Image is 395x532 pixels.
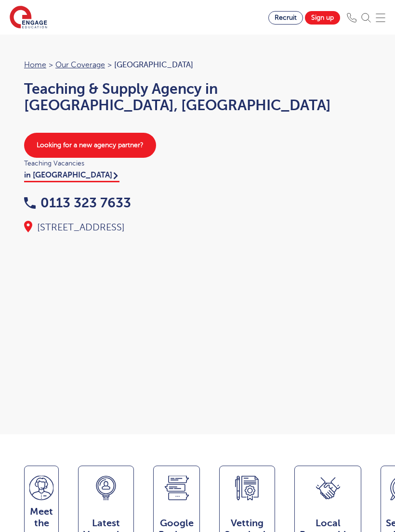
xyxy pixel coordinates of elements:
span: > [49,61,53,69]
nav: breadcrumb [24,59,371,71]
span: > [107,61,112,69]
img: Phone [347,13,356,23]
img: Engage Education [10,6,47,30]
span: [GEOGRAPHIC_DATA] [114,61,193,69]
a: 0113 323 7633 [24,195,131,210]
img: Mobile Menu [376,13,385,23]
a: in [GEOGRAPHIC_DATA] [24,171,119,182]
div: [STREET_ADDRESS] [24,221,371,234]
span: Teaching Vacancies [24,158,371,169]
a: Looking for a new agency partner? [24,133,156,158]
a: Recruit [268,11,303,25]
img: Search [361,13,371,23]
span: Recruit [275,14,297,21]
a: Sign up [305,11,340,25]
a: Home [24,61,46,69]
h1: Teaching & Supply Agency in [GEOGRAPHIC_DATA], [GEOGRAPHIC_DATA] [24,81,371,114]
a: Our coverage [55,61,105,69]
